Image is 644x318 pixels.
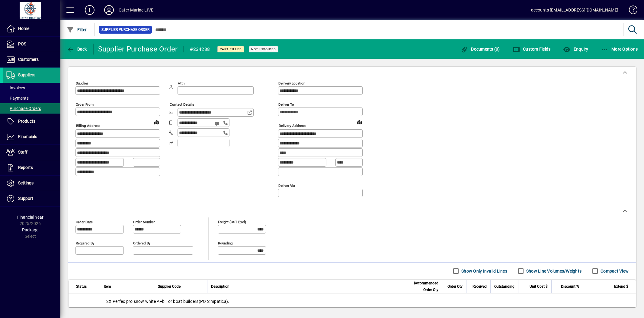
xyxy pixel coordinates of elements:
span: Invoices [6,85,25,90]
mat-label: Rounding [218,241,232,245]
span: Supplier Purchase Order [101,27,149,33]
label: Show Line Volumes/Weights [525,268,582,274]
span: Description [211,283,229,290]
mat-label: Attn [178,81,184,85]
a: Home [3,21,60,36]
div: 2X Perfec pro snow white A+b For boat builders(PO Simpatica). [69,293,636,309]
a: Knowledge Base [624,1,636,21]
span: Documents (0) [461,47,500,51]
a: Payments [3,93,60,103]
button: Filter [65,24,88,35]
button: Add [80,5,99,15]
app-page-header-button: Back [60,44,94,55]
span: Received [473,283,487,290]
span: Financial Year [17,215,43,220]
span: Enquiry [563,47,588,51]
mat-label: Delivery Location [278,81,305,85]
div: Cater Marine LIVE [119,5,153,15]
a: Customers [3,52,60,67]
span: Supplier Code [158,283,181,290]
span: Unit Cost $ [530,283,548,290]
label: Show Only Invalid Lines [460,268,507,274]
a: Purchase Orders [3,103,60,114]
span: Products [18,119,35,124]
span: Support [18,196,33,201]
mat-label: Deliver via [278,183,295,187]
mat-label: Supplier [76,81,88,85]
button: Enquiry [562,44,590,55]
button: Back [65,44,88,55]
span: Settings [18,181,34,185]
span: Financials [18,134,37,139]
button: More Options [600,44,639,55]
span: Staff [18,150,27,154]
span: Back [67,47,87,51]
a: Products [3,114,60,129]
span: Purchase Orders [6,106,41,111]
div: accounts [EMAIL_ADDRESS][DOMAIN_NAME] [531,5,618,15]
span: Filter [67,27,87,32]
span: More Options [601,47,638,51]
button: Profile [99,5,119,15]
span: Customers [18,57,39,62]
mat-label: Required by [76,241,94,245]
mat-label: Deliver To [278,102,294,107]
span: Reports [18,165,33,170]
span: Status [76,283,87,290]
span: Suppliers [18,72,35,77]
a: Settings [3,176,60,191]
mat-label: Order date [76,220,93,224]
a: POS [3,37,60,52]
span: Recommended Order Qty [414,280,438,293]
a: Financials [3,129,60,144]
button: Documents (0) [459,44,501,55]
span: Package [22,227,38,232]
span: POS [18,41,26,46]
span: Not Invoiced [251,47,276,51]
button: Send SMS [210,116,225,131]
span: Extend $ [614,283,628,290]
a: View on map [354,117,364,127]
span: Item [104,283,111,290]
a: Reports [3,160,60,175]
a: View on map [152,117,162,127]
a: Staff [3,145,60,160]
a: Support [3,191,60,206]
label: Compact View [599,268,629,274]
mat-label: Ordered by [133,241,150,245]
span: Payments [6,96,29,101]
a: Invoices [3,83,60,93]
mat-label: Order from [76,102,94,107]
mat-label: Order number [133,220,155,224]
span: Home [18,26,29,31]
button: Custom Fields [511,44,552,55]
mat-label: Freight (GST excl) [218,220,246,224]
div: #234238 [190,45,210,54]
span: Outstanding [494,283,514,290]
div: Supplier Purchase Order [98,44,178,54]
span: Part Filled [220,47,242,51]
span: Custom Fields [513,47,551,51]
span: Order Qty [447,283,463,290]
span: Discount % [561,283,579,290]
